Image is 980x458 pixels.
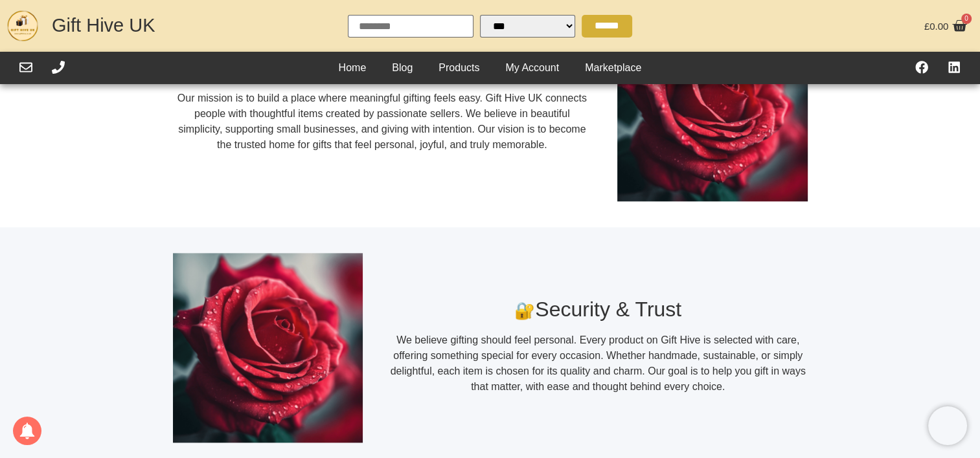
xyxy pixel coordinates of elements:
[948,61,961,74] a: Find Us On LinkedIn
[173,91,592,153] p: Our mission is to build a place where meaningful gifting feels easy. Gift Hive UK connects people...
[924,21,949,32] bdi: 0.00
[6,10,39,42] img: GHUK-Site-Icon-2024-2
[52,61,65,74] a: Call Us
[326,58,380,78] a: Home
[426,58,492,78] a: Products
[915,61,928,74] a: Visit our Facebook Page
[389,333,808,395] p: We believe gifting should feel personal. Every product on Gift Hive is selected with care, offeri...
[52,61,65,76] div: Call Us
[379,58,426,78] a: Blog
[961,14,972,24] span: 0
[326,58,655,78] nav: Header Menu
[572,58,654,78] a: Marketplace
[921,15,970,37] a: £0.00 0
[514,297,681,322] h2: Security & Trust
[924,21,929,32] span: £
[52,15,155,36] a: Gift Hive UK
[492,58,572,78] a: My Account
[928,406,967,445] iframe: Brevo live chat
[19,61,32,74] a: Email Us
[514,301,535,320] span: 🔐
